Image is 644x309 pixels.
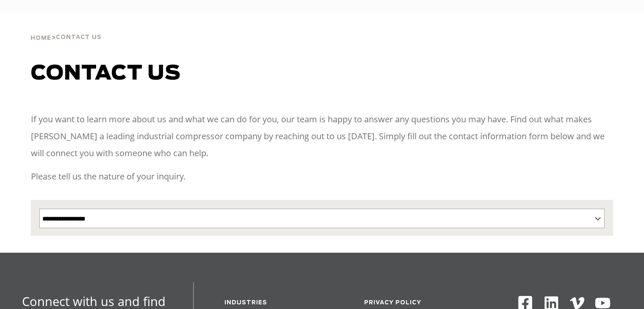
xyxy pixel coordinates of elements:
[30,34,51,41] a: Home
[31,111,613,162] p: If you want to learn more about us and what we can do for you, our team is happy to answer any qu...
[56,35,102,40] span: Contact Us
[224,300,267,306] a: Industries
[31,63,181,84] span: Contact us
[30,13,102,45] div: >
[364,300,421,306] a: Privacy Policy
[30,36,51,41] span: Home
[31,168,613,185] p: Please tell us the nature of your inquiry.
